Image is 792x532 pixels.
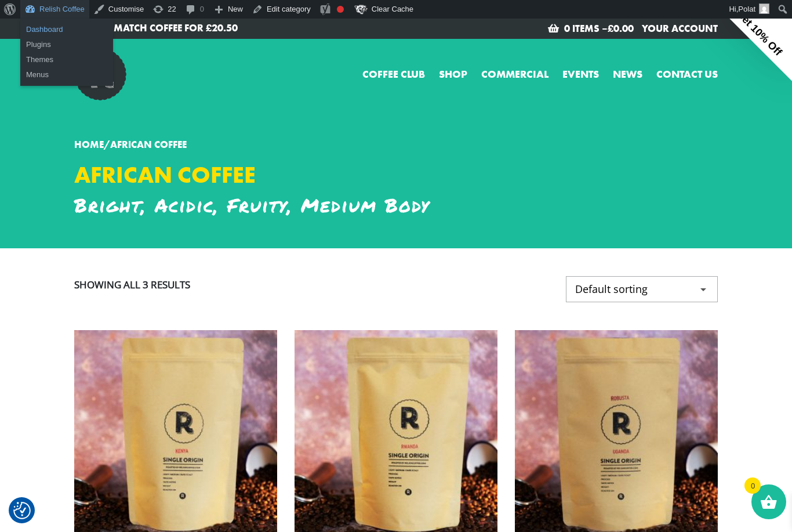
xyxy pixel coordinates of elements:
[74,138,187,151] span: /
[613,66,642,82] a: News
[481,66,548,82] a: Commercial
[74,277,190,292] p: Showing all 3 results
[74,21,387,36] a: 3 Mix & Match Coffee for £20.50
[74,194,718,216] h2: Bright, Acidic, Fruity, Medium Body
[642,22,718,35] a: Your Account
[608,22,634,35] bdi: 0.00
[13,502,31,519] button: Consent Preferences
[74,161,387,189] h1: African Coffee
[20,37,113,52] a: Plugins
[20,19,113,56] ul: Relish Coffee
[20,22,113,37] a: Dashboard
[20,52,113,67] a: Themes
[566,276,718,302] select: Shop order
[362,66,425,82] a: Coffee Club
[110,138,187,151] span: African Coffee
[562,66,599,82] a: Events
[337,6,344,13] div: Needs improvement
[656,66,718,82] a: Contact us
[734,8,784,57] span: Get 10% Off
[20,49,113,86] ul: Relish Coffee
[608,22,613,35] span: £
[439,66,467,82] a: Shop
[74,138,104,151] a: Home
[20,67,113,82] a: Menus
[744,477,761,494] span: 0
[13,502,31,519] img: Revisit consent button
[738,5,755,13] span: Polat
[564,22,634,35] a: 0 items –£0.00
